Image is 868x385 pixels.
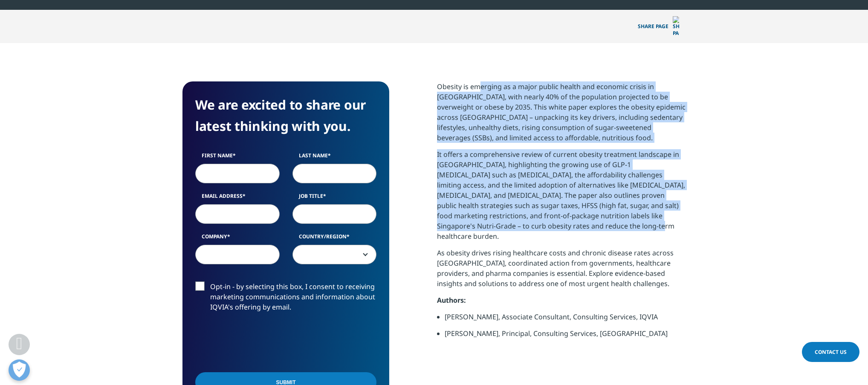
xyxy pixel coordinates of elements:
[9,359,30,381] button: Open Preferences
[631,10,686,43] p: Share PAGE
[195,192,280,204] label: Email Address
[437,81,686,149] p: Obesity is emerging as a major public health and economic crisis in [GEOGRAPHIC_DATA], with nearl...
[292,192,377,204] label: Job Title
[195,152,280,164] label: First Name
[195,94,376,137] h4: We are excited to share our latest thinking with you.
[802,342,859,362] a: Contact Us
[437,295,466,305] strong: Authors:
[445,328,686,345] li: [PERSON_NAME], Principal, Consulting Services, [GEOGRAPHIC_DATA]
[445,312,686,328] li: [PERSON_NAME], Associate Consultant, Consulting Services, IQVIA
[292,233,377,245] label: Country/Region
[437,248,686,295] p: As obesity drives rising healthcare costs and chronic disease rates across [GEOGRAPHIC_DATA], coo...
[631,10,686,43] button: Share PAGEShare PAGE
[195,326,325,359] iframe: reCAPTCHA
[195,281,376,317] label: Opt-in - by selecting this box, I consent to receiving marketing communications and information a...
[195,233,280,245] label: Company
[292,152,377,164] label: Last Name
[437,149,686,248] p: It offers a comprehensive review of current obesity treatment landscape in [GEOGRAPHIC_DATA], hig...
[673,16,679,37] img: Share PAGE
[815,348,847,356] span: Contact Us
